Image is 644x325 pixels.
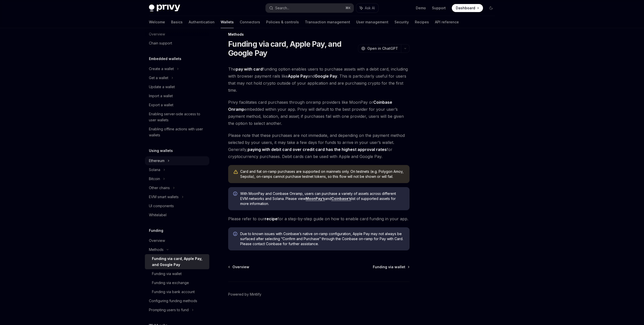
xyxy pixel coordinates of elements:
[152,256,206,268] div: Funding via card, Apple Pay, and Google Pay
[149,66,174,72] div: Create a wallet
[373,264,409,269] a: Funding via wallet
[149,111,206,123] div: Enabling server-side access to user wallets
[149,247,164,253] div: Methods
[149,298,197,304] div: Configuring funding methods
[149,307,189,313] div: Prompting users to fund
[288,74,308,79] strong: Apple Pay
[356,16,388,28] a: User management
[373,264,405,269] span: Funding via wallet
[456,6,475,11] span: Dashboard
[145,125,209,140] a: Enabling offline actions with user wallets
[240,191,405,206] span: With MoonPay and Coinbase Onramp, users can purchase a variety of assets across different EVM net...
[228,39,356,58] h1: Funding via card, Apple Pay, and Google Pay
[228,215,410,222] span: Please refer to our for a step-by-step guide on how to enable card funding in your app.
[233,192,238,197] svg: Info
[233,232,238,237] svg: Info
[145,82,209,91] a: Update a wallet
[248,147,387,152] strong: paying with debit card over credit card has the highest approval rates
[149,16,165,28] a: Welcome
[149,75,168,81] div: Get a wallet
[149,5,180,12] img: dark logo
[145,210,209,220] a: Whitelabel
[145,39,209,48] a: Chain support
[149,185,170,191] div: Other chains
[149,126,206,138] div: Enabling offline actions with user wallets
[149,176,160,182] div: Bitcoin
[228,292,261,297] a: Powered by Mintlify
[149,194,179,200] div: EVM smart wallets
[416,6,426,11] a: Demo
[221,16,234,28] a: Wallets
[358,44,401,53] button: Open in ChatGPT
[145,91,209,100] a: Import a wallet
[435,16,459,28] a: API reference
[145,236,209,245] a: Overview
[171,16,183,28] a: Basics
[149,102,173,108] div: Export a wallet
[145,278,209,287] a: Funding via exchange
[266,4,354,13] button: Search...⌘K
[265,216,277,222] a: recipe
[306,196,325,201] a: MoonPay’s
[228,132,410,160] span: Please note that these purchases are not immediate, and depending on the payment method selected ...
[228,66,410,94] span: The funding option enables users to purchase assets with a debit card, including with browser pay...
[149,167,160,173] div: Solana
[149,228,163,234] h5: Funding
[228,32,410,37] div: Methods
[145,254,209,269] a: Funding via card, Apple Pay, and Google Pay
[149,93,173,99] div: Import a wallet
[145,269,209,278] a: Funding via wallet
[228,99,410,127] span: Privy facilitates card purchases through onramp providers like MoonPay or embedded within your ap...
[432,6,446,11] a: Support
[149,40,172,46] div: Chain support
[356,4,378,13] button: Ask AI
[236,67,263,72] strong: pay with card
[240,16,260,28] a: Connectors
[345,6,351,10] span: ⌘ K
[452,4,483,12] a: Dashboard
[394,16,409,28] a: Security
[275,5,289,11] div: Search...
[152,271,182,277] div: Funding via wallet
[145,287,209,296] a: Funding via bank account
[415,16,429,28] a: Recipes
[149,148,173,154] h5: Using wallets
[233,170,238,175] svg: Warning
[149,212,167,218] div: Whitelabel
[145,110,209,125] a: Enabling server-side access to user wallets
[152,289,195,295] div: Funding via bank account
[152,280,189,286] div: Funding via exchange
[189,16,215,28] a: Authentication
[149,56,181,62] h5: Embedded wallets
[367,46,398,51] span: Open in ChatGPT
[149,203,174,209] div: UI components
[266,16,299,28] a: Policies & controls
[145,296,209,305] a: Configuring funding methods
[145,100,209,110] a: Export a wallet
[487,4,495,12] button: Toggle dark mode
[365,6,375,11] span: Ask AI
[331,196,351,201] a: Coinbase’s
[145,201,209,210] a: UI components
[149,238,165,244] div: Overview
[149,84,175,90] div: Update a wallet
[240,231,405,246] span: Due to known issues with Coinbase’s native on-ramp configuration, Apple Pay may not always be sur...
[229,264,249,269] a: Overview
[240,169,405,179] div: Card and fiat on-ramp purchases are supported on mainnets only. On testnets (e.g. Polygon Amoy, S...
[149,158,165,164] div: Ethereum
[232,264,249,269] span: Overview
[305,16,350,28] a: Transaction management
[315,74,337,79] strong: Google Pay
